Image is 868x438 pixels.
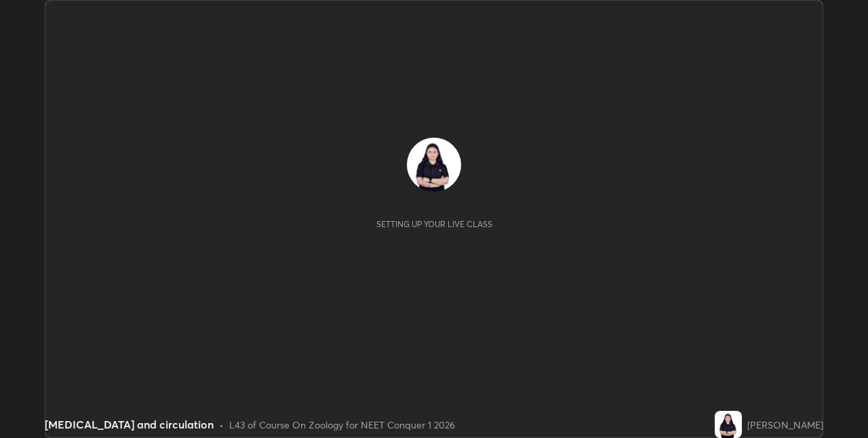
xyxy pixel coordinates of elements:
[715,411,742,438] img: 4fd67fc5b94046ecb744cb31cfcc79ad.jpg
[407,138,461,192] img: 4fd67fc5b94046ecb744cb31cfcc79ad.jpg
[376,219,492,229] div: Setting up your live class
[229,418,455,432] div: L43 of Course On Zoology for NEET Conquer 1 2026
[219,418,224,432] div: •
[747,418,823,432] div: [PERSON_NAME]
[45,416,214,433] div: [MEDICAL_DATA] and circulation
